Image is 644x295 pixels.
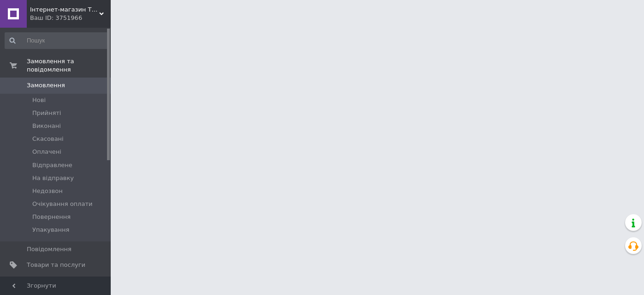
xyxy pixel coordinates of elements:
span: Прийняті [32,109,61,117]
span: Недозвон [32,187,63,195]
span: Повернення [32,213,71,221]
span: На відправку [32,174,74,182]
span: Виконані [32,122,61,130]
span: Товари та послуги [27,261,85,269]
span: Інтернет-магазин Тигидика [30,6,99,14]
span: Скасовані [32,135,64,143]
span: Упакування [32,226,69,234]
span: Замовлення та повідомлення [27,57,111,74]
span: Відправлене [32,161,72,169]
input: Пошук [5,32,109,49]
span: Оплачені [32,148,61,156]
span: Очікування оплати [32,200,92,208]
div: Ваш ID: 3751966 [30,14,111,22]
span: Нові [32,96,46,104]
span: Повідомлення [27,245,72,253]
span: Замовлення [27,81,65,90]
